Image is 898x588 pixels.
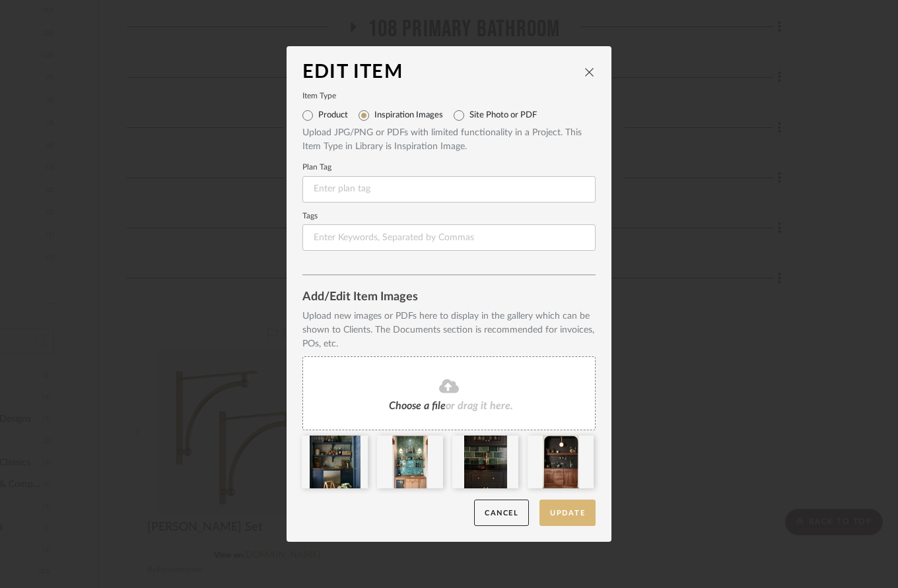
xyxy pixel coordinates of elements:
[302,62,584,83] div: Edit Item
[302,93,596,100] label: Item Type
[584,66,596,78] button: close
[302,176,596,203] input: Enter plan tag
[318,110,348,121] label: Product
[302,224,596,251] input: Enter Keywords, Separated by Commas
[539,500,596,527] button: Update
[302,213,596,220] label: Tags
[302,291,596,304] div: Add/Edit Item Images
[302,164,596,171] label: Plan Tag
[469,110,537,121] label: Site Photo or PDF
[302,126,596,154] div: Upload JPG/PNG or PDFs with limited functionality in a Project. This Item Type in Library is Insp...
[302,105,596,126] mat-radio-group: Select item type
[446,401,513,411] span: or drag it here.
[389,401,446,411] span: Choose a file
[474,500,529,527] button: Cancel
[374,110,443,121] label: Inspiration Images
[302,310,596,351] div: Upload new images or PDFs here to display in the gallery which can be shown to Clients. The Docum...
